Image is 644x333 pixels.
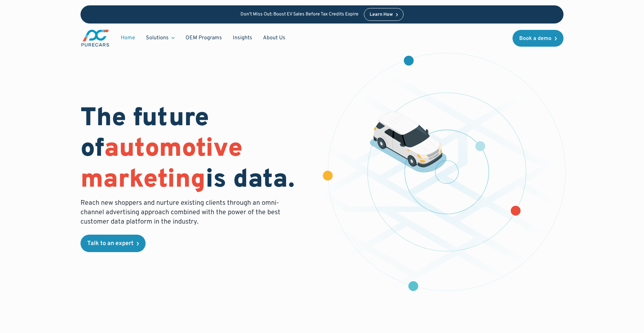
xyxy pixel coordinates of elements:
div: Book a demo [519,36,551,41]
h1: The future of is data. [80,104,314,196]
a: Home [115,32,141,44]
a: Book a demo [513,30,563,47]
a: About Us [258,32,291,44]
span: automotive marketing [80,133,243,196]
a: Learn How [364,8,404,21]
img: illustration of a vehicle [370,111,447,173]
div: Solutions [146,34,169,42]
img: purecars logo [80,29,110,47]
p: Don’t Miss Out: Boost EV Sales Before Tax Credits Expire [240,12,359,17]
div: Learn How [370,12,393,17]
a: OEM Programs [180,32,227,44]
a: Talk to an expert [80,235,146,252]
a: Insights [227,32,258,44]
div: Talk to an expert [87,241,133,247]
a: main [80,29,110,47]
p: Reach new shoppers and nurture existing clients through an omni-channel advertising approach comb... [80,198,284,227]
div: Solutions [141,32,180,44]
